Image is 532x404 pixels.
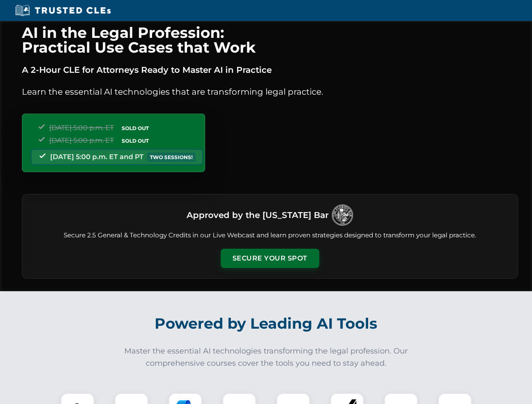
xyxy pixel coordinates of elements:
h1: AI in the Legal Profession: Practical Use Cases that Work [22,25,518,55]
p: A 2-Hour CLE for Attorneys Ready to Master AI in Practice [22,63,518,77]
img: Trusted CLEs [13,4,113,17]
button: Secure Your Spot [221,249,319,268]
span: [DATE] 5:00 p.m. ET [49,136,114,144]
p: Secure 2.5 General & Technology Credits in our Live Webcast and learn proven strategies designed ... [32,231,508,240]
span: [DATE] 5:00 p.m. ET [49,124,114,132]
span: SOLD OUT [119,124,152,133]
p: Master the essential AI technologies transforming the legal profession. Our comprehensive courses... [119,345,414,369]
p: Learn the essential AI technologies that are transforming legal practice. [22,85,518,98]
span: SOLD OUT [119,136,152,145]
h3: Approved by the [US_STATE] Bar [187,207,329,223]
h2: Powered by Leading AI Tools [33,309,500,338]
img: Logo [332,205,353,226]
